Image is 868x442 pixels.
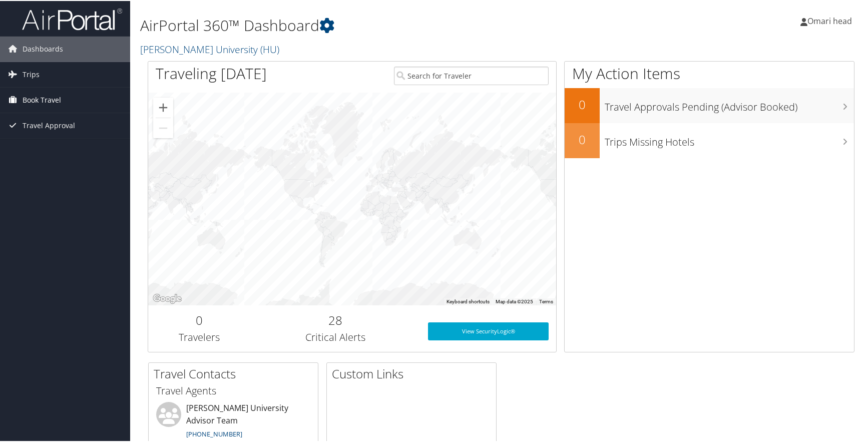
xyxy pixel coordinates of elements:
h3: Travel Approvals Pending (Advisor Booked) [605,94,854,113]
li: [PERSON_NAME] University Advisor Team [151,401,315,442]
h3: Travelers [156,329,243,343]
span: Dashboards [23,36,63,61]
button: Zoom in [153,97,173,117]
img: airportal-logo.png [22,7,122,30]
h2: 0 [565,130,600,147]
a: Open this area in Google Maps (opens a new window) [151,291,184,304]
h2: Travel Contacts [154,364,318,381]
a: 0Travel Approvals Pending (Advisor Booked) [565,87,854,122]
button: Keyboard shortcuts [447,297,490,304]
a: Omari head [800,5,862,35]
a: View SecurityLogic® [428,321,549,339]
span: Book Travel [23,87,61,112]
span: Map data ©2025 [496,298,533,303]
h3: Critical Alerts [258,329,413,343]
a: Terms (opens in new tab) [539,298,553,303]
h2: Custom Links [332,364,496,381]
a: [PERSON_NAME] University (HU) [140,42,282,55]
span: Trips [23,61,40,86]
h2: 28 [258,311,413,328]
h1: AirPortal 360™ Dashboard [140,14,621,35]
a: [PHONE_NUMBER] [186,428,242,437]
h1: Traveling [DATE] [156,62,267,83]
h3: Trips Missing Hotels [605,129,854,148]
span: Travel Approval [23,112,75,137]
h3: Travel Agents [156,383,310,397]
h2: 0 [156,311,243,328]
button: Zoom out [153,117,173,137]
span: Omari head [807,15,852,26]
h1: My Action Items [565,62,854,83]
input: Search for Traveler [394,66,549,84]
a: 0Trips Missing Hotels [565,122,854,157]
img: Google [151,291,184,304]
h2: 0 [565,95,600,112]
